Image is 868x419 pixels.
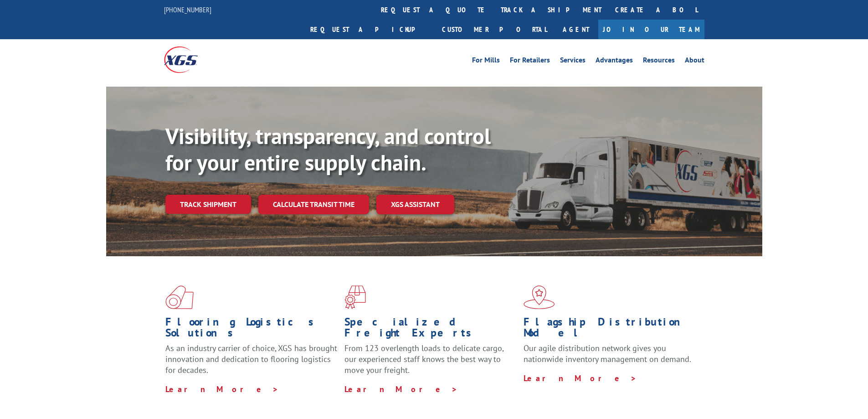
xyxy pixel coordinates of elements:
a: For Retailers [510,57,550,67]
a: Calculate transit time [258,195,369,214]
img: xgs-icon-flagship-distribution-model-red [524,285,555,309]
a: Advantages [596,57,633,67]
a: Customer Portal [435,20,554,39]
a: [PHONE_NUMBER] [164,5,211,14]
img: xgs-icon-total-supply-chain-intelligence-red [165,285,194,309]
a: Learn More > [344,384,458,394]
a: Agent [554,20,598,39]
a: XGS ASSISTANT [376,195,454,214]
h1: Specialized Freight Experts [344,316,517,343]
a: For Mills [472,57,500,67]
a: Request a pickup [303,20,435,39]
h1: Flooring Logistics Solutions [165,316,338,343]
b: Visibility, transparency, and control for your entire supply chain. [165,122,491,176]
img: xgs-icon-focused-on-flooring-red [344,285,366,309]
span: Our agile distribution network gives you nationwide inventory management on demand. [524,343,691,364]
span: As an industry carrier of choice, XGS has brought innovation and dedication to flooring logistics... [165,343,337,375]
a: Services [560,57,586,67]
a: Learn More > [524,373,637,383]
a: Resources [643,57,675,67]
a: About [685,57,704,67]
a: Track shipment [165,195,251,214]
a: Join Our Team [598,20,704,39]
p: From 123 overlength loads to delicate cargo, our experienced staff knows the best way to move you... [344,343,517,383]
a: Learn More > [165,384,279,394]
h1: Flagship Distribution Model [524,316,696,343]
